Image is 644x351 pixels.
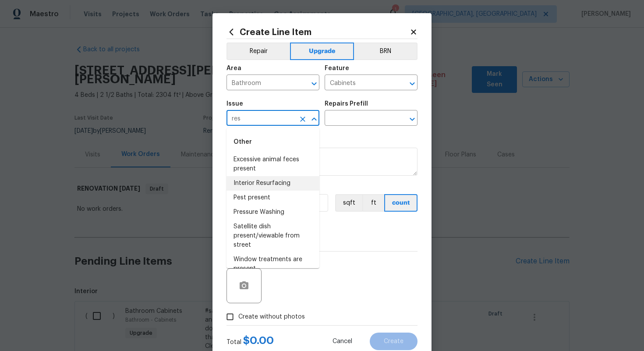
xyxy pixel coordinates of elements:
span: $ 0.00 [243,335,274,346]
li: Interior Resurfacing [226,176,319,191]
button: ft [362,194,384,212]
button: count [384,194,418,212]
button: Open [406,113,418,125]
span: Create [384,338,403,345]
button: Cancel [318,333,366,350]
div: Total [226,336,274,347]
button: Open [406,78,418,90]
button: sqft [335,194,362,212]
button: Repair [226,43,290,60]
button: BRN [354,43,418,60]
span: Create without photos [238,312,305,322]
li: Window treatments are present [226,252,319,276]
h5: Area [226,65,241,71]
button: Open [308,78,320,90]
h2: Create Line Item [226,27,410,37]
h5: Feature [325,65,349,71]
span: Cancel [333,338,352,345]
button: Upgrade [290,43,354,60]
li: Satellite dish present/viewable from street [226,220,319,252]
button: Create [370,333,418,350]
li: Pest present [226,191,319,205]
li: Excessive animal feces present [226,152,319,176]
h5: Issue [226,101,243,107]
div: Other [226,131,319,152]
li: Pressure Washing [226,205,319,220]
button: Close [308,113,320,125]
button: Clear [297,113,309,125]
h5: Repairs Prefill [325,101,368,107]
